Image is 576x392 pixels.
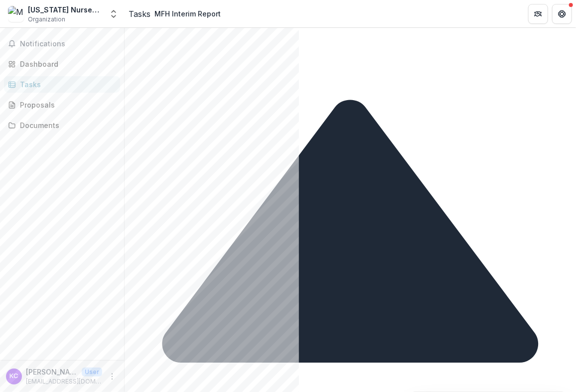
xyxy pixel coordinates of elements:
[82,368,102,377] p: User
[20,79,112,90] div: Tasks
[20,59,112,69] div: Dashboard
[28,15,65,24] span: Organization
[20,120,112,131] div: Documents
[4,36,120,52] button: Notifications
[552,4,572,24] button: Get Help
[106,371,118,383] button: More
[4,56,120,72] a: Dashboard
[8,6,24,22] img: Missouri Nurses Association
[26,367,78,377] p: [PERSON_NAME]
[20,40,116,48] span: Notifications
[129,8,150,20] a: Tasks
[528,4,548,24] button: Partners
[107,4,121,24] button: Open entity switcher
[26,377,102,386] p: [EMAIL_ADDRESS][DOMAIN_NAME]
[20,100,112,110] div: Proposals
[10,373,18,380] div: Kim Capps
[28,4,103,15] div: [US_STATE] Nurses Association
[154,8,221,19] div: MFH Interim Report
[4,117,120,133] a: Documents
[4,97,120,113] a: Proposals
[129,6,225,21] nav: breadcrumb
[4,76,120,93] a: Tasks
